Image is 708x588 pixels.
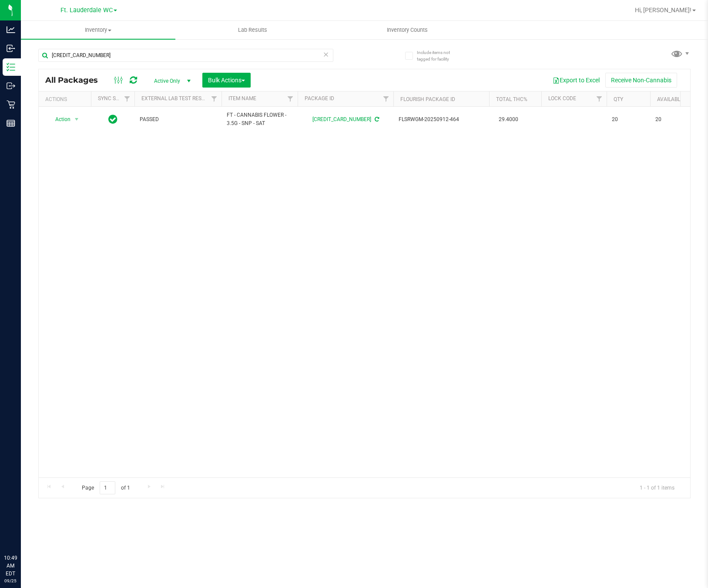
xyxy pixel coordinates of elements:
[4,578,17,584] p: 09/25
[633,481,681,494] span: 1 - 1 of 1 items
[9,518,35,544] iframe: Resource center
[202,73,251,88] button: Bulk Actions
[496,96,527,102] a: Total THC%
[330,21,485,39] a: Inventory Counts
[71,113,82,125] span: select
[655,115,688,124] span: 20
[494,113,523,126] span: 29.4000
[323,49,329,60] span: Clear
[548,95,576,101] a: Lock Code
[74,481,137,495] span: Page of 1
[21,26,175,34] span: Inventory
[60,7,113,14] span: Ft. Lauderdale WC
[7,44,15,53] inline-svg: Inbound
[38,49,333,62] input: Search Package ID, Item Name, SKU, Lot or Part Number...
[4,554,17,578] p: 10:49 AM EDT
[373,116,379,122] span: Sync from Compliance System
[605,73,677,88] button: Receive Non-Cannabis
[175,21,330,39] a: Lab Results
[417,49,460,62] span: Include items not tagged for facility
[208,77,245,84] span: Bulk Actions
[612,115,645,124] span: 20
[45,75,107,85] span: All Packages
[228,95,256,101] a: Item Name
[305,95,334,101] a: Package ID
[592,91,607,106] a: Filter
[7,119,15,128] inline-svg: Reports
[547,73,605,88] button: Export to Excel
[7,100,15,109] inline-svg: Retail
[100,481,115,495] input: 1
[7,81,15,90] inline-svg: Outbound
[120,91,134,106] a: Filter
[375,26,440,34] span: Inventory Counts
[140,115,216,124] span: PASSED
[635,7,691,14] span: Hi, [PERSON_NAME]!
[21,21,175,39] a: Inventory
[7,63,15,71] inline-svg: Inventory
[399,115,484,124] span: FLSRWGM-20250912-464
[379,91,393,106] a: Filter
[283,91,298,106] a: Filter
[657,96,683,102] a: Available
[614,96,623,102] a: Qty
[226,26,279,34] span: Lab Results
[141,95,210,101] a: External Lab Test Result
[108,113,117,125] span: In Sync
[98,95,131,101] a: Sync Status
[312,116,371,122] a: [CREDIT_CARD_NUMBER]
[47,113,71,125] span: Action
[45,96,87,102] div: Actions
[207,91,221,106] a: Filter
[227,111,292,128] span: FT - CANNABIS FLOWER - 3.5G - SNP - SAT
[400,96,455,102] a: Flourish Package ID
[7,25,15,34] inline-svg: Analytics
